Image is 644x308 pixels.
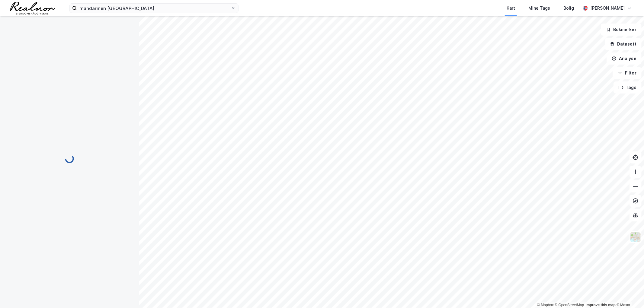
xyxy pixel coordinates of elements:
button: Analyse [607,52,642,65]
button: Bokmerker [601,24,642,36]
div: Bolig [563,5,574,12]
img: spinner.a6d8c91a73a9ac5275cf975e30b51cfb.svg [65,154,74,164]
img: Z [630,231,641,243]
a: OpenStreetMap [555,303,584,307]
div: [PERSON_NAME] [590,5,625,12]
button: Datasett [605,38,642,50]
iframe: Chat Widget [614,279,644,308]
div: Kart [507,5,515,12]
button: Tags [614,81,642,94]
div: Mine Tags [528,5,550,12]
button: Filter [613,67,642,79]
div: Kontrollprogram for chat [614,279,644,308]
input: Søk på adresse, matrikkel, gårdeiere, leietakere eller personer [77,4,231,13]
a: Mapbox [537,303,554,307]
a: Improve this map [586,303,616,307]
img: realnor-logo.934646d98de889bb5806.png [10,2,55,14]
